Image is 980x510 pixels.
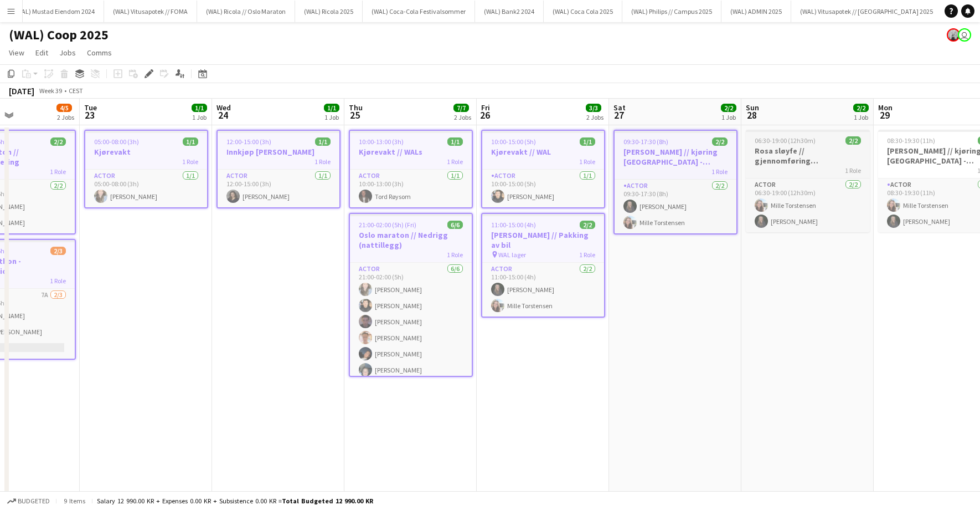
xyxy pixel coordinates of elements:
button: (WAL) Philips // Campus 2025 [622,1,721,22]
div: 2 Jobs [454,113,471,121]
span: 6/6 [447,221,463,229]
h3: [PERSON_NAME] // Pakking av bil [482,230,604,250]
h3: Innkjøp [PERSON_NAME] [218,147,339,157]
button: (WAL) Bank2 2024 [475,1,544,22]
span: 1 Role [314,157,331,166]
app-job-card: 10:00-15:00 (5h)1/1Kjørevakt // WAL1 RoleActor1/110:00-15:00 (5h)[PERSON_NAME] [481,130,605,208]
span: 1 Role [182,157,198,166]
span: 27 [612,109,626,121]
span: Mon [878,103,893,113]
a: Edit [31,45,53,60]
span: 1/1 [183,137,198,146]
span: 11:00-15:00 (4h) [491,221,536,229]
app-job-card: 06:30-19:00 (12h30m)2/2Rosa sløyfe // gjennomføring [GEOGRAPHIC_DATA]1 RoleActor2/206:30-19:00 (1... [746,130,870,232]
div: 2 Jobs [57,113,74,121]
span: Jobs [59,48,76,58]
span: Budgeted [18,497,50,505]
a: View [4,45,29,60]
app-job-card: 05:00-08:00 (3h)1/1Kjørevakt1 RoleActor1/105:00-08:00 (3h)[PERSON_NAME] [84,130,208,208]
span: 1 Role [711,167,728,176]
span: Thu [349,103,363,113]
button: (WAL) Vitusapotek // FOMA [104,1,197,22]
app-job-card: 21:00-02:00 (5h) (Fri)6/6Oslo maraton // Nedrigg (nattillegg)1 RoleActor6/621:00-02:00 (5h)[PERSO... [349,213,473,377]
span: 7/7 [453,104,469,112]
h3: Rosa sløyfe // gjennomføring [GEOGRAPHIC_DATA] [746,146,870,166]
div: 12:00-15:00 (3h)1/1Innkjøp [PERSON_NAME]1 RoleActor1/112:00-15:00 (3h)[PERSON_NAME] [216,130,341,208]
span: 08:30-19:30 (11h) [887,136,935,145]
span: 10:00-13:00 (3h) [359,137,404,146]
span: 26 [479,109,490,121]
a: Jobs [55,45,80,60]
app-card-role: Actor1/110:00-15:00 (5h)[PERSON_NAME] [482,170,604,207]
span: 9 items [61,497,87,505]
span: 2/2 [712,137,728,146]
span: Sun [746,103,759,113]
app-card-role: Actor1/105:00-08:00 (3h)[PERSON_NAME] [85,170,207,207]
span: 25 [347,109,363,121]
span: Tue [84,103,97,113]
div: 1 Job [192,113,207,121]
span: 29 [876,109,893,121]
app-card-role: Actor6/621:00-02:00 (5h)[PERSON_NAME][PERSON_NAME][PERSON_NAME][PERSON_NAME][PERSON_NAME][PERSON_... [350,263,472,381]
span: 1 Role [845,166,861,175]
span: 2/2 [845,136,861,145]
app-user-avatar: Håkon Bakke [958,28,971,42]
button: (WAL) Coca-Cola Festivalsommer [363,1,475,22]
span: 10:00-15:00 (5h) [491,137,536,146]
span: Comms [87,48,112,58]
app-job-card: 11:00-15:00 (4h)2/2[PERSON_NAME] // Pakking av bil WAL lager1 RoleActor2/211:00-15:00 (4h)[PERSON... [481,213,605,318]
a: Comms [82,45,116,60]
app-card-role: Actor1/110:00-13:00 (3h)Tord Røysom [350,170,472,207]
span: Week 39 [37,86,64,95]
button: (WAL) Mustad Eiendom 2024 [6,1,104,22]
span: 1 Role [50,167,66,176]
div: 2 Jobs [586,113,604,121]
span: View [9,48,24,58]
app-user-avatar: Maja Myhre Johansson [947,28,960,42]
span: WAL lager [498,251,526,259]
span: 2/2 [580,221,595,229]
span: 4/5 [56,104,72,112]
span: 1/1 [324,104,339,112]
span: 2/2 [50,137,66,146]
span: 06:30-19:00 (12h30m) [755,136,816,145]
h3: Kjørevakt // WAL [482,147,604,157]
button: (WAL) Ricola // Oslo Maraton [197,1,295,22]
div: 1 Job [721,113,736,121]
span: 09:30-17:30 (8h) [623,137,668,146]
app-job-card: 09:30-17:30 (8h)2/2[PERSON_NAME] // kjøring [GEOGRAPHIC_DATA] - [GEOGRAPHIC_DATA]1 RoleActor2/209... [613,130,737,234]
span: 28 [744,109,759,121]
span: 1 Role [50,277,66,285]
button: (WAL) Vitusapotek // [GEOGRAPHIC_DATA] 2025 [791,1,942,22]
app-job-card: 10:00-13:00 (3h)1/1Kjørevakt // WALs1 RoleActor1/110:00-13:00 (3h)Tord Røysom [349,130,473,208]
span: 05:00-08:00 (3h) [94,137,139,146]
span: 3/3 [586,104,601,112]
span: 2/2 [721,104,736,112]
h1: (WAL) Coop 2025 [9,27,109,43]
span: 2/3 [50,247,66,255]
span: 24 [215,109,231,121]
span: Sat [613,103,626,113]
div: Salary 12 990.00 KR + Expenses 0.00 KR + Subsistence 0.00 KR = [97,497,373,505]
h3: [PERSON_NAME] // kjøring [GEOGRAPHIC_DATA] - [GEOGRAPHIC_DATA] [615,147,736,167]
div: [DATE] [9,85,34,96]
span: 12:00-15:00 (3h) [226,137,271,146]
h3: Kjørevakt [85,147,207,157]
span: Total Budgeted 12 990.00 KR [282,497,373,505]
button: Budgeted [6,495,51,507]
span: 1/1 [192,104,207,112]
button: (WAL) Coca Cola 2025 [544,1,622,22]
h3: Kjørevakt // WALs [350,147,472,157]
span: 1 Role [447,251,463,259]
button: (WAL) Ricola 2025 [295,1,363,22]
app-card-role: Actor1/112:00-15:00 (3h)[PERSON_NAME] [218,170,339,207]
span: Wed [216,103,231,113]
span: 21:00-02:00 (5h) (Fri) [359,221,416,229]
h3: Oslo maraton // Nedrigg (nattillegg) [350,230,472,250]
span: 1/1 [580,137,595,146]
